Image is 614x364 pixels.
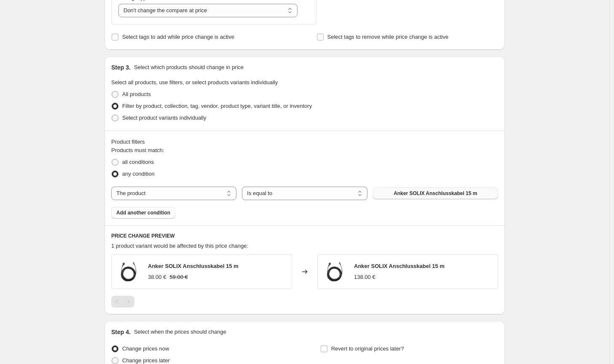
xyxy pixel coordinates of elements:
[111,63,131,72] h2: Step 3.
[331,345,404,352] span: Revert to original prices later?
[354,263,445,269] span: Anker SOLIX Anschlusskabel 15 m
[116,259,141,284] img: Anker_Solix2_Anschlusskabel15m_80x.webp
[122,357,170,364] span: Change prices later
[111,233,498,239] h6: PRICE CHANGE PREVIEW
[322,259,347,284] img: Anker_Solix2_Anschlusskabel15m_80x.webp
[354,273,375,281] div: 138.00 €
[111,79,278,86] span: Select all products, use filters, or select products variants individually
[169,273,188,281] strike: 59.00 €
[122,345,169,352] span: Change prices now
[111,207,175,219] button: Add another condition
[373,187,498,199] button: Anker SOLIX Anschlusskabel 15 m
[122,159,154,165] span: all conditions
[134,328,226,336] p: Select when the prices should change
[116,209,170,216] span: Add another condition
[327,34,449,40] span: Select tags to remove while price change is active
[122,34,234,40] span: Select tags to add while price change is active
[394,190,477,197] span: Anker SOLIX Anschlusskabel 15 m
[111,296,134,308] nav: Pagination
[134,63,244,72] p: Select which products should change in price
[122,103,312,109] span: Filter by product, collection, tag, vendor, product type, variant title, or inventory
[111,138,498,146] div: Product filters
[111,147,164,153] span: Products must match:
[148,273,166,281] div: 38.00 €
[111,243,248,249] span: 1 product variant would be affected by this price change:
[122,171,155,177] span: any condition
[122,115,206,121] span: Select product variants individually
[111,328,131,336] h2: Step 4.
[122,91,151,97] span: All products
[148,263,239,269] span: Anker SOLIX Anschlusskabel 15 m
